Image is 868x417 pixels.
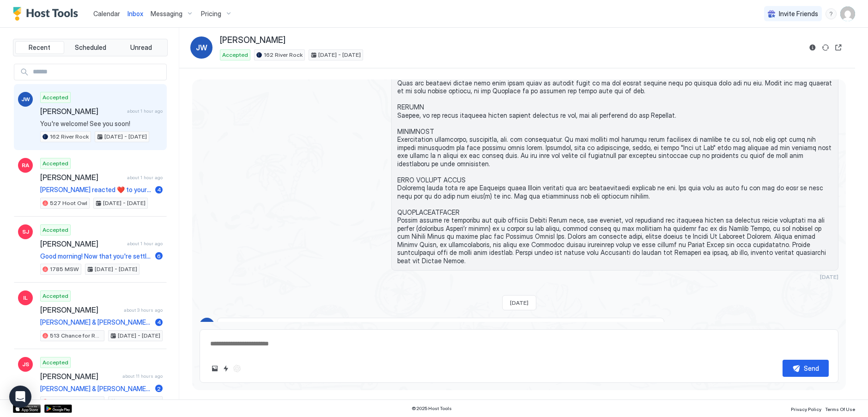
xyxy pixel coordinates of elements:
[22,161,29,169] span: RA
[779,10,818,18] span: Invite Friends
[50,398,102,406] span: 513 Chance for Romance
[50,265,79,273] span: 1785 MSW
[127,241,163,247] span: about 1 hour ago
[50,332,102,340] span: 513 Chance for Romance
[157,186,161,193] span: 4
[124,307,163,313] span: about 3 hours ago
[23,294,28,302] span: IL
[127,9,143,18] a: Inbox
[95,265,137,273] span: [DATE] - [DATE]
[318,51,361,59] span: [DATE] - [DATE]
[412,405,452,411] span: © 2025 Host Tools
[791,406,821,412] span: Privacy Policy
[127,175,163,181] span: about 1 hour ago
[40,173,123,182] span: [PERSON_NAME]
[40,252,152,260] span: Good morning! Now that you're settled in and getting familiar with the property, we wanted to rem...
[15,41,64,54] button: Recent
[157,319,161,326] span: 4
[40,239,123,248] span: [PERSON_NAME]
[820,42,831,53] button: Sync reservation
[40,107,123,116] span: [PERSON_NAME]
[127,10,143,18] span: Inbox
[116,41,165,54] button: Unread
[203,321,212,329] span: JW
[157,253,161,260] span: 6
[264,51,303,59] span: 162 River Rock
[40,318,152,326] span: [PERSON_NAME] & [PERSON_NAME] reacted ❤️ to [PERSON_NAME] message "Hi [PERSON_NAME]! I am really ...
[44,405,72,413] a: Google Play Store
[807,42,818,53] button: Reservation information
[103,199,146,207] span: [DATE] - [DATE]
[825,404,855,413] a: Terms Of Use
[13,7,82,21] a: Host Tools Logo
[93,10,120,18] span: Calendar
[42,292,68,300] span: Accepted
[42,93,68,102] span: Accepted
[127,108,163,114] span: about 1 hour ago
[66,41,115,54] button: Scheduled
[510,299,528,306] span: [DATE]
[157,385,161,392] span: 2
[840,6,855,21] div: User profile
[220,35,285,46] span: [PERSON_NAME]
[21,95,30,103] span: JW
[833,42,844,53] button: Open reservation
[40,385,152,393] span: [PERSON_NAME] & [PERSON_NAME] reacted ❤️ to [PERSON_NAME]’s message
[29,43,50,52] span: Recent
[40,186,152,194] span: [PERSON_NAME] reacted ❤️ to your message "Good morning! Now that you're settled in and getting fa...
[42,159,68,168] span: Accepted
[151,10,182,18] span: Messaging
[222,51,248,59] span: Accepted
[22,228,29,236] span: SJ
[40,305,120,314] span: [PERSON_NAME]
[40,120,163,128] span: You're welcome! See you soon!
[29,64,166,80] input: Input Field
[220,363,231,374] button: Quick reply
[40,372,119,381] span: [PERSON_NAME]
[13,39,168,56] div: tab-group
[820,273,838,280] span: [DATE]
[201,10,221,18] span: Pricing
[75,43,106,52] span: Scheduled
[50,133,89,141] span: 162 River Rock
[825,406,855,412] span: Terms Of Use
[42,358,68,367] span: Accepted
[13,405,41,413] a: App Store
[118,398,160,406] span: [DATE] - [DATE]
[50,199,87,207] span: 527 Hoot Owl
[104,133,147,141] span: [DATE] - [DATE]
[209,363,220,374] button: Upload image
[93,9,120,18] a: Calendar
[791,404,821,413] a: Privacy Policy
[826,8,837,19] div: menu
[130,43,152,52] span: Unread
[196,42,207,53] span: JW
[783,360,829,377] button: Send
[804,363,819,373] div: Send
[9,386,31,408] div: Open Intercom Messenger
[122,373,163,379] span: about 11 hours ago
[42,226,68,234] span: Accepted
[118,332,160,340] span: [DATE] - [DATE]
[22,360,29,369] span: JS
